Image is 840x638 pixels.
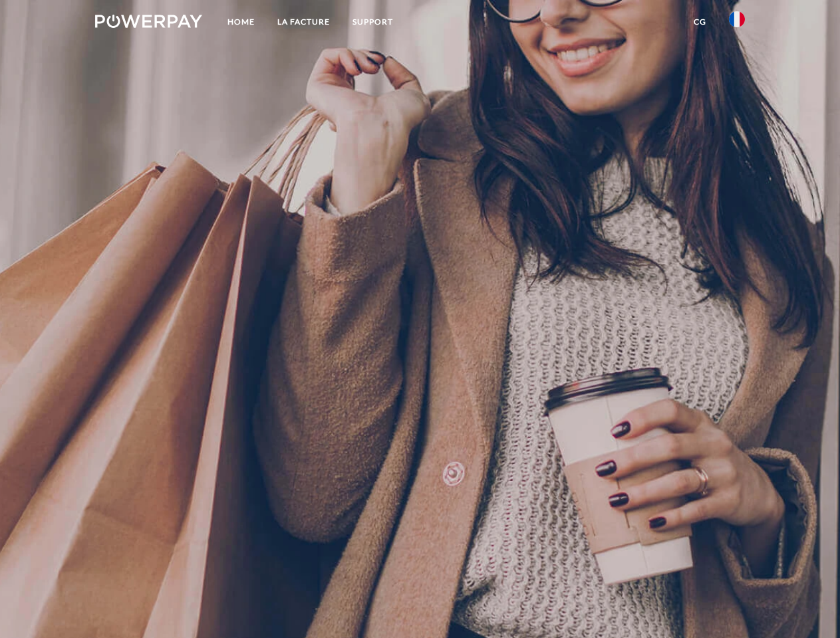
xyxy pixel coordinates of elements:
[682,10,718,34] a: CG
[341,10,404,34] a: Support
[216,10,266,34] a: Home
[266,10,341,34] a: LA FACTURE
[729,11,745,27] img: fr
[95,15,202,28] img: logo-powerpay-white.svg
